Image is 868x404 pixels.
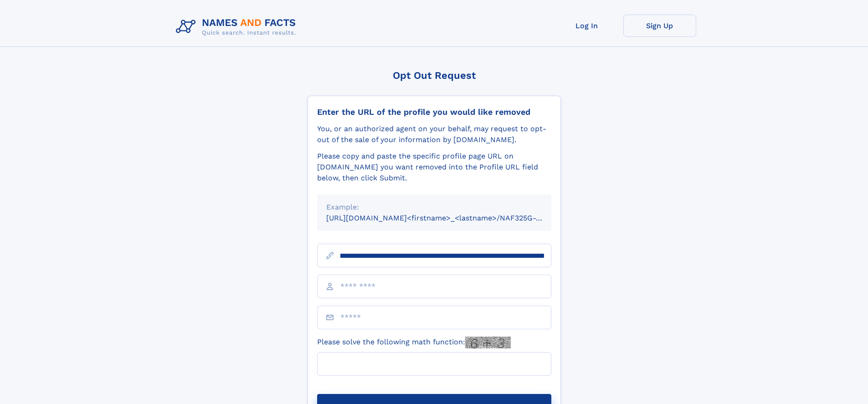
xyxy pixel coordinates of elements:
[623,15,696,37] a: Sign Up
[308,70,561,81] div: Opt Out Request
[317,151,551,184] div: Please copy and paste the specific profile page URL on [DOMAIN_NAME] you want removed into the Pr...
[317,123,551,145] div: You, or an authorized agent on your behalf, may request to opt-out of the sale of your informatio...
[172,15,303,39] img: Logo Names and Facts
[326,202,542,213] div: Example:
[317,107,551,117] div: Enter the URL of the profile you would like removed
[550,15,623,37] a: Log In
[317,337,511,348] label: Please solve the following math function:
[326,214,569,222] small: [URL][DOMAIN_NAME]<firstname>_<lastname>/NAF325G-xxxxxxxx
